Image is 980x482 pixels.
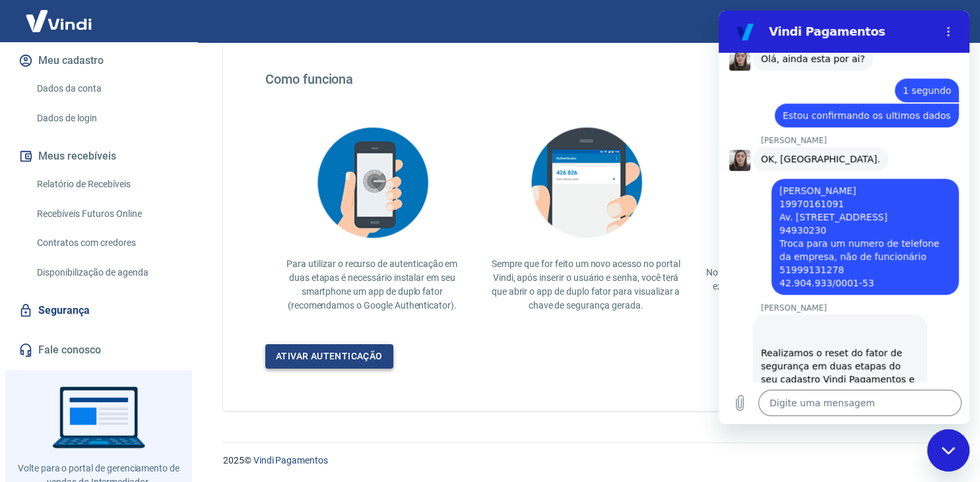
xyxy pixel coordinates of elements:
[16,46,181,75] button: Meu cadastro
[32,105,181,132] a: Dados de login
[927,429,969,471] iframe: Botão para abrir a janela de mensagens, conversa em andamento
[276,257,469,313] p: Para utilizar o recurso de autenticação em duas etapas é necessário instalar em seu smartphone um...
[520,119,652,247] img: explication-mfa3.c449ef126faf1c3e3bb9.png
[32,259,181,286] a: Disponibilização de agenda
[32,171,181,198] a: Relatório de Recebíveis
[265,71,906,87] h4: Como funciona
[32,229,181,256] a: Contratos com credores
[223,454,948,467] p: 2025 ©
[42,309,201,454] div: Realizamos o reset do fator de segurança em duas etapas do seu cadastro Vindi Pagamentos e agora,...
[32,200,181,227] a: Recebíveis Futuros Online
[8,379,34,406] button: Carregar arquivo
[16,142,181,171] button: Meus recebíveis
[16,296,181,325] a: Segurança
[32,75,181,102] a: Dados da conta
[703,266,896,307] p: No portal Vindi, informe a chave de segurança exibida no app de duplo fator para liberar o acesso.
[917,9,964,34] button: Sair
[253,455,328,466] a: Vindi Pagamentos
[490,257,682,313] p: Sempre que for feito um novo acesso no portal Vindi, após inserir o usuário e senha, você terá qu...
[719,11,969,424] iframe: Janela de mensagens
[306,119,438,247] img: explication-mfa2.908d58f25590a47144d3.png
[16,336,181,365] a: Fale conosco
[16,1,102,41] img: Vindi
[265,344,393,369] a: Ativar autenticação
